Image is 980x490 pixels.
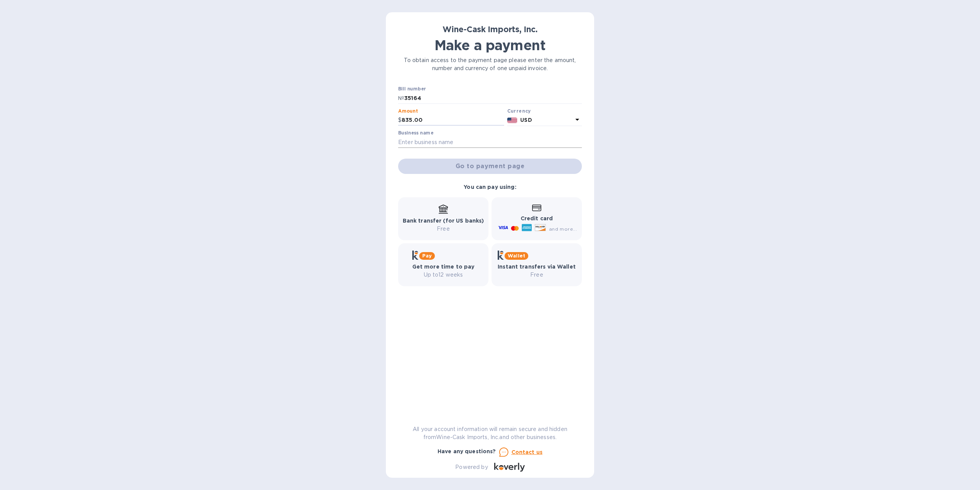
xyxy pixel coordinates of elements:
b: Credit card [521,215,553,221]
p: № [398,94,404,102]
b: USD [520,117,532,123]
b: Pay [422,253,432,259]
span: and more... [549,226,577,232]
img: USD [507,118,518,123]
p: Free [403,225,484,233]
p: Free [498,271,576,279]
b: Get more time to pay [412,264,475,270]
b: Instant transfers via Wallet [498,264,576,270]
p: To obtain access to the payment page please enter the amount, number and currency of one unpaid i... [398,56,582,72]
b: Wallet [508,253,525,259]
h1: Make a payment [398,37,582,53]
p: All your account information will remain secure and hidden from Wine-Cask Imports, Inc. and other... [398,425,582,441]
input: 0.00 [402,115,504,126]
input: Enter bill number [404,92,582,104]
label: Bill number [398,87,426,92]
input: Enter business name [398,136,582,148]
label: Amount [398,109,418,113]
p: Up to 12 weeks [412,271,475,279]
b: Bank transfer (for US banks) [403,218,484,224]
b: You can pay using: [464,184,516,190]
p: Powered by [455,463,488,471]
p: $ [398,116,402,124]
b: Have any questions? [438,448,496,454]
label: Business name [398,131,433,136]
b: Currency [507,108,531,114]
b: Wine-Cask Imports, Inc. [443,25,537,34]
u: Contact us [511,449,543,455]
